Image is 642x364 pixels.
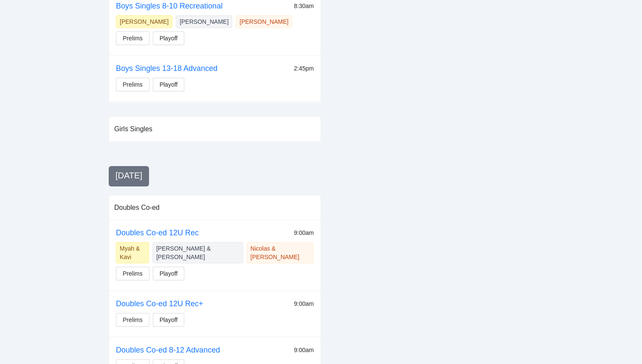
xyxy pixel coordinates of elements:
[120,244,145,261] div: Myah & Kavi
[160,34,178,43] span: Playoff
[116,299,203,308] a: Doubles Co-ed 12U Rec+
[116,313,149,327] button: Prelims
[294,299,314,308] div: 9:00am
[251,244,310,261] div: Nicolas & [PERSON_NAME]
[156,244,239,261] div: [PERSON_NAME] & [PERSON_NAME]
[294,1,314,11] div: 8:30am
[294,345,314,355] div: 9:00am
[123,269,143,278] span: Prelims
[116,346,220,354] a: Doubles Co-ed 8-12 Advanced
[153,78,185,91] button: Playoff
[115,171,142,180] span: [DATE]
[160,269,178,278] span: Playoff
[116,229,199,237] a: Doubles Co-ed 12U Rec
[116,267,149,280] button: Prelims
[116,64,217,73] a: Boys Singles 13-18 Advanced
[160,315,178,324] span: Playoff
[160,80,178,89] span: Playoff
[153,267,185,280] button: Playoff
[123,34,143,43] span: Prelims
[153,31,185,45] button: Playoff
[114,117,315,141] div: Girls Singles
[153,313,185,327] button: Playoff
[294,228,314,237] div: 9:00am
[123,80,143,89] span: Prelims
[294,64,314,73] div: 2:45pm
[239,17,288,26] div: [PERSON_NAME]
[123,315,143,324] span: Prelims
[114,195,315,220] div: Doubles Co-ed
[116,31,149,45] button: Prelims
[116,78,149,91] button: Prelims
[180,17,228,26] div: [PERSON_NAME]
[116,2,222,10] a: Boys Singles 8-10 Recreational
[120,17,169,26] div: [PERSON_NAME]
